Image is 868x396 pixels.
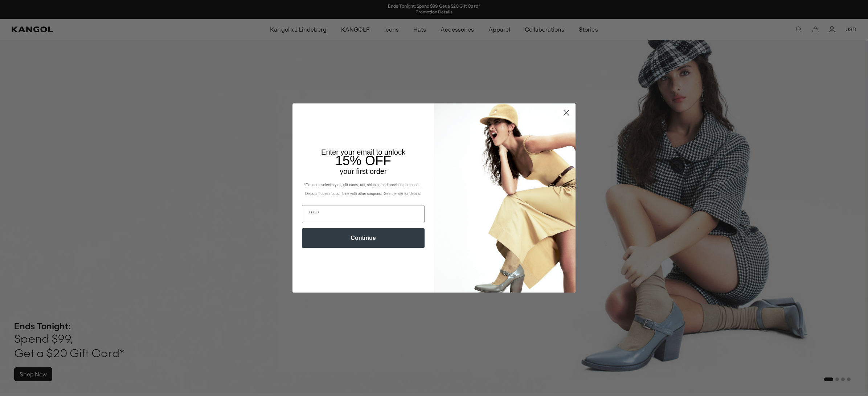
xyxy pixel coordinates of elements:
[321,148,405,156] span: Enter your email to unlock
[560,106,573,119] button: Close dialog
[335,153,391,168] span: 15% OFF
[302,228,425,248] button: Continue
[304,183,422,196] span: *Excludes select styles, gift cards, tax, shipping and previous purchases. Discount does not comb...
[302,205,425,223] input: Email
[434,103,576,292] img: 93be19ad-e773-4382-80b9-c9d740c9197f.jpeg
[340,167,386,175] span: your first order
